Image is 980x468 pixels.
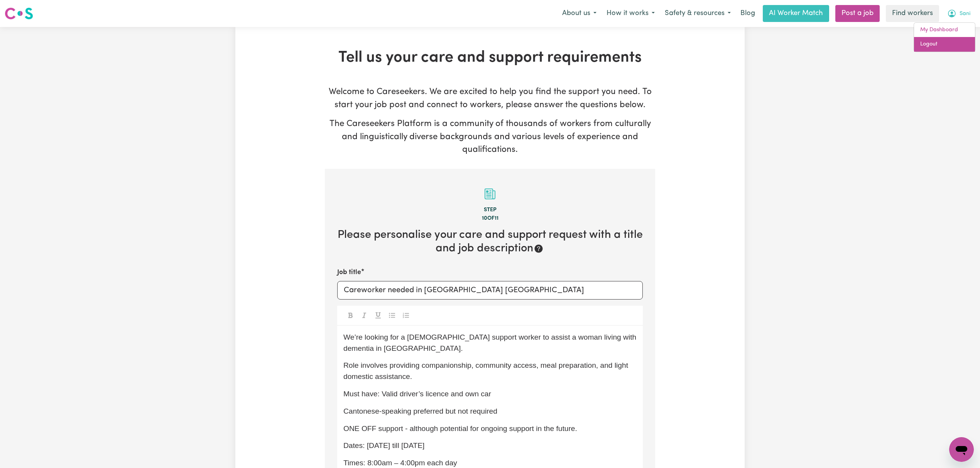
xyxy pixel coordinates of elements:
a: My Dashboard [914,23,975,37]
button: Toggle undefined [387,310,397,320]
a: Careseekers logo [5,5,33,22]
button: Safety & resources [660,5,736,22]
button: Toggle undefined [373,310,384,320]
img: Careseekers logo [5,7,33,20]
button: About us [557,5,602,22]
h1: Tell us your care and support requirements [325,49,655,67]
span: Sani [960,10,970,18]
span: Role involves providing companionship, community access, meal preparation, and light domestic ass... [343,361,630,380]
button: Toggle undefined [400,310,411,320]
div: 10 of 11 [337,214,643,223]
a: Blog [736,5,760,22]
a: Post a job [835,5,880,22]
p: Welcome to Careseekers. We are excited to help you find the support you need. To start your job p... [325,86,655,111]
h2: Please personalise your care and support request with a title and job description [337,229,643,255]
span: ONE OFF support - although potential for ongoing support in the future. [343,424,577,433]
button: Toggle undefined [345,310,356,320]
button: My Account [942,5,975,22]
button: Toggle undefined [359,310,370,320]
span: Must have: Valid driver’s licence and own car [343,390,491,398]
a: AI Worker Match [763,5,829,22]
span: Dates: [DATE] till [DATE] [343,441,424,449]
span: Times: 8:00am – 4:00pm each day [343,459,457,467]
span: We’re looking for a [DEMOGRAPHIC_DATA] support worker to assist a woman living with dementia in [... [343,333,639,352]
input: e.g. Care worker needed in North Sydney for aged care [337,281,643,300]
a: Find workers [886,5,939,22]
button: How it works [602,5,660,22]
div: Step [337,206,643,214]
a: Logout [914,37,975,52]
label: Job title [337,268,361,278]
p: The Careseekers Platform is a community of thousands of workers from culturally and linguisticall... [325,118,655,157]
iframe: Button to launch messaging window, conversation in progress [949,437,974,462]
span: Cantonese-speaking preferred but not required [343,407,497,415]
div: My Account [914,22,975,52]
